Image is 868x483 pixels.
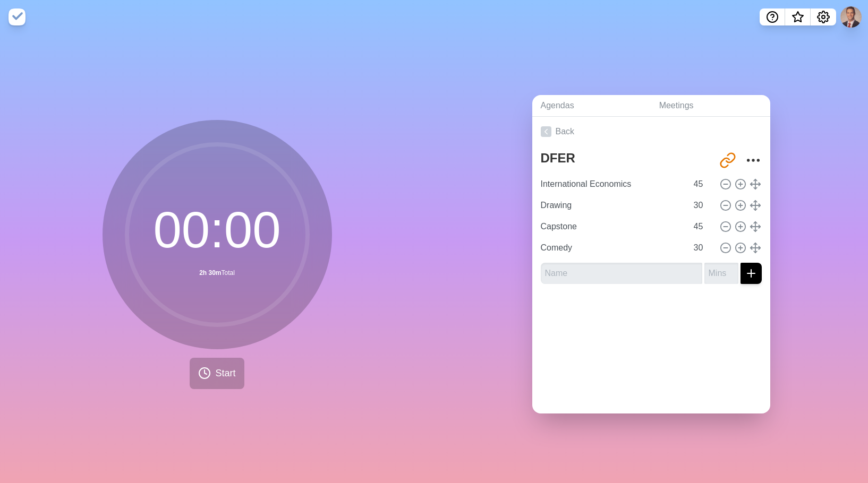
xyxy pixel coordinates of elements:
button: Start [190,358,244,389]
input: Mins [690,216,715,237]
img: timeblocks logo [8,8,25,25]
input: Mins [690,174,715,195]
input: Mins [690,237,715,258]
a: Agendas [532,95,651,117]
input: Name [537,216,687,237]
a: Back [532,117,770,146]
button: More [743,150,764,171]
a: Meetings [651,95,770,117]
span: Start [215,366,235,381]
input: Mins [704,263,738,284]
button: Share link [717,150,738,171]
button: What’s new [785,8,811,25]
input: Name [541,263,702,284]
input: Name [537,237,687,258]
button: Settings [811,8,836,25]
input: Name [537,174,687,195]
button: Help [760,8,785,25]
input: Name [537,195,687,216]
input: Mins [690,195,715,216]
